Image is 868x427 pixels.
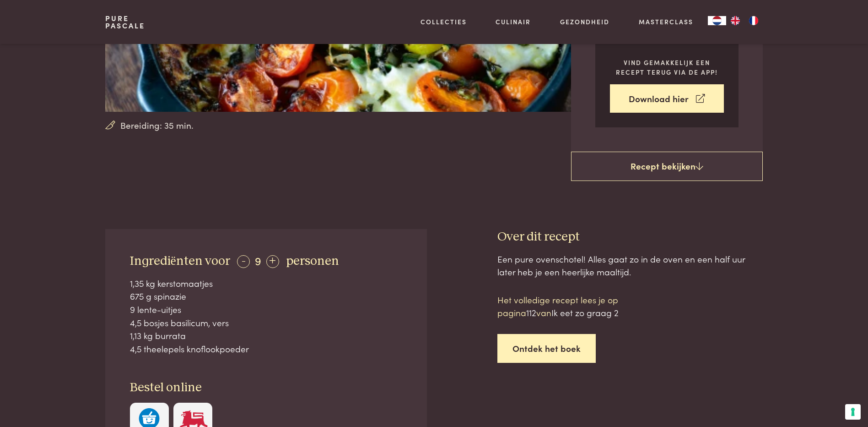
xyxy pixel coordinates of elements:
[845,404,861,420] button: Uw voorkeuren voor toestemming voor trackingtechnologieën
[610,84,724,113] a: Download hier
[286,255,339,268] span: personen
[551,306,619,318] span: Ik eet zo graag 2
[130,380,403,396] h3: Bestel online
[130,290,403,303] div: 675 g spinazie
[497,229,763,245] h3: Over dit recept
[255,253,261,268] span: 9
[708,16,726,25] div: Language
[708,16,763,25] aside: Language selected: Nederlands
[497,252,763,279] div: Een pure ovenschotel! Alles gaat zo in de oven en een half uur later heb je een heerlijke maaltijd.
[496,17,531,27] a: Culinair
[744,16,763,25] a: FR
[497,334,596,363] a: Ontdek het boek
[130,303,403,316] div: 9 lente-uitjes
[130,329,403,342] div: 1,13 kg burrata
[560,17,609,27] a: Gezondheid
[237,255,250,268] div: -
[130,342,403,356] div: 4,5 theelepels knoflookpoeder
[497,293,653,319] p: Het volledige recept lees je op pagina van
[421,17,467,27] a: Collecties
[130,277,403,290] div: 1,35 kg kerstomaatjes
[639,17,693,27] a: Masterclass
[130,255,230,268] span: Ingrediënten voor
[571,152,763,181] a: Recept bekijken
[266,255,279,268] div: +
[726,16,744,25] a: EN
[120,119,194,132] span: Bereiding: 35 min.
[610,58,724,77] p: Vind gemakkelijk een recept terug via de app!
[726,16,763,25] ul: Language list
[708,16,726,25] a: NL
[130,316,403,329] div: 4,5 bosjes basilicum, vers
[526,306,536,318] span: 112
[105,15,145,29] a: PurePascale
